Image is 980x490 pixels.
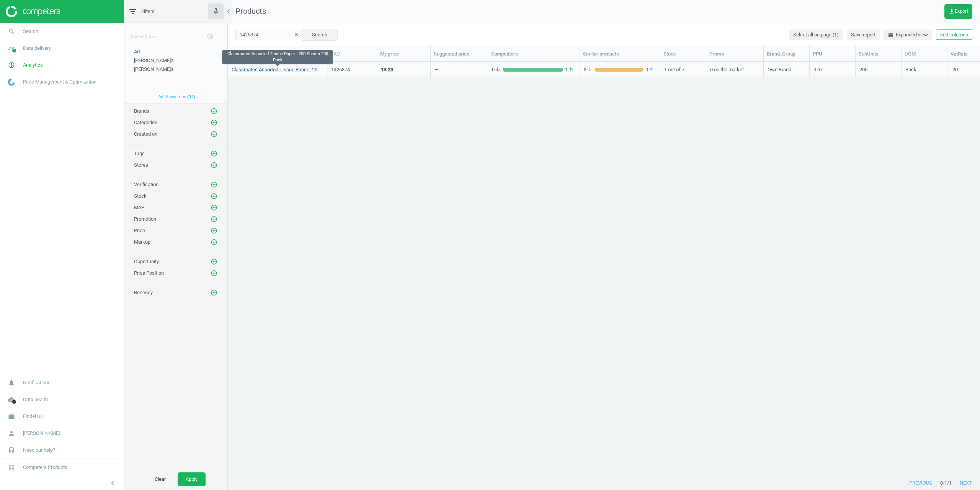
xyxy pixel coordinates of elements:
span: / 1 [947,480,952,487]
button: add_circle_outline [210,161,218,169]
button: Clear [147,472,174,486]
span: Filters [141,8,155,15]
span: Tags [134,151,145,156]
span: MAP [134,205,144,210]
i: add_circle_outline [211,239,217,246]
i: add_circle_outline [211,119,217,126]
i: clear [294,32,299,37]
a: Classmates Assorted Tissue Paper - 200 Sheets 200 Pack [232,66,323,73]
img: wGWNvw8QSZomAAAAABJRU5ErkJggg== [8,79,15,86]
div: SubUnits [859,51,898,57]
span: Data delivery [23,45,51,52]
button: Select all on page (1) [789,29,843,40]
span: Art [134,49,140,54]
div: UOM [905,51,944,57]
div: .20 [951,66,958,76]
div: grid [228,62,980,470]
i: search [4,24,19,39]
span: Price Position [134,270,164,276]
span: Competera Products [23,464,67,471]
button: Save report [847,29,880,40]
button: add_circle_outline [210,227,218,234]
i: chevron_left [224,7,233,16]
span: Data health [23,396,48,403]
i: arrow_downward [495,66,501,73]
div: 1426874 [331,66,373,73]
span: [PERSON_NAME]'s [134,57,174,63]
button: add_circle_outline [210,130,218,138]
i: add_circle_outline [207,33,214,40]
span: [PERSON_NAME] [23,430,60,437]
span: 0 [644,66,656,73]
div: Similar products [583,51,657,57]
i: cloud_done [4,392,19,407]
span: Price Management & Optimization [23,79,96,85]
i: add_circle_outline [211,289,217,296]
i: arrow_downward [586,66,593,73]
span: Price [134,228,145,233]
button: horizontal_splitExpanded view [884,29,932,40]
span: Recency [134,290,153,295]
span: Notifications [23,379,51,386]
span: Verification [134,182,158,187]
div: Promo [709,51,760,57]
button: clear [291,29,302,40]
img: ajHJNr6hYgQAAAAASUVORK5CYII= [6,6,60,17]
i: add_circle_outline [211,108,217,115]
div: Pack [905,66,916,76]
i: chevron_left [108,479,117,488]
span: Need our help? [23,447,55,454]
span: Stores [134,162,148,168]
i: add_circle_outline [211,193,217,200]
i: add_circle_outline [211,227,217,234]
button: add_circle_outline [210,215,218,223]
button: add_circle_outline [210,269,218,277]
div: Brand_Group [767,51,806,57]
span: Created on [134,131,157,137]
i: horizontal_split [888,32,894,38]
span: Products [235,7,266,16]
i: add_circle_outline [211,216,217,223]
div: SKU [330,51,374,57]
button: add_circle_outline [210,238,218,246]
div: Own Brand [768,66,791,76]
span: Stock [134,193,147,199]
i: timeline [4,41,19,56]
span: Save report [851,31,875,38]
span: Select all on page (1) [793,31,839,38]
button: add_circle_outline [210,181,218,188]
button: previous [901,476,940,490]
button: next [952,476,980,490]
button: add_circle_outline [203,29,218,44]
i: expand_more [157,92,166,101]
i: add_circle_outline [211,181,217,188]
span: Brands [134,108,149,114]
span: 0 [492,66,503,73]
button: Search [302,29,338,40]
div: 200 [859,66,867,76]
i: add_circle_outline [211,270,217,277]
i: headset_mic [4,443,19,457]
div: 13.29 [381,66,393,73]
i: person [4,426,19,441]
div: 0 on the market [710,62,759,76]
div: Competitors [491,51,577,57]
span: Analytics [23,62,43,69]
div: PPU [813,51,852,57]
i: add_circle_outline [211,258,217,265]
span: Expanded view [888,31,928,38]
span: 1 [563,66,576,73]
button: get_appExport [944,4,972,19]
i: add_circle_outline [211,131,217,138]
button: add_circle_outline [210,107,218,115]
span: 0 - 1 [940,480,947,487]
button: add_circle_outline [210,204,218,211]
span: Promotion [134,216,156,222]
i: work [4,409,19,424]
div: 1 out of 7 [664,62,702,76]
span: Categories [134,120,157,125]
button: Edit columns [936,29,972,40]
i: add_circle_outline [211,150,217,157]
i: arrow_upward [568,66,574,73]
input: SKU/Title search [235,29,302,40]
